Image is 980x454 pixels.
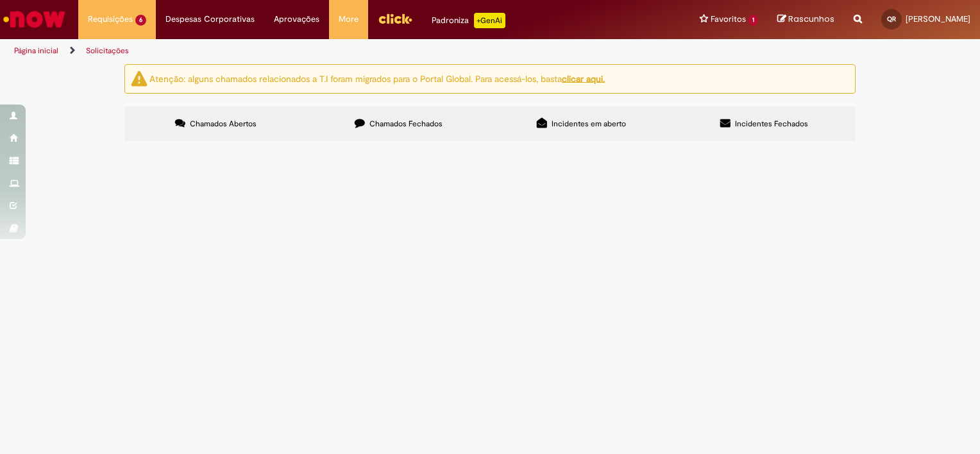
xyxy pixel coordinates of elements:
span: More [339,13,359,26]
a: Rascunhos [777,13,834,26]
span: Aprovações [274,13,319,26]
a: Página inicial [14,46,58,56]
span: 1 [748,15,758,26]
a: Solicitações [86,46,129,56]
a: clicar aqui. [562,72,605,84]
span: Incidentes em aberto [552,119,626,129]
span: Favoritos [711,13,746,26]
span: Requisições [88,13,133,26]
span: Rascunhos [788,13,834,25]
span: [PERSON_NAME] [906,13,970,24]
img: click_logo_yellow_360x200.png [378,9,412,28]
div: Padroniza [432,13,505,28]
span: Chamados Fechados [369,119,443,129]
span: Despesas Corporativas [165,13,255,26]
span: 6 [135,15,146,26]
p: +GenAi [474,13,505,28]
span: Chamados Abertos [190,119,257,129]
ul: Trilhas de página [10,39,644,63]
span: Incidentes Fechados [735,119,808,129]
img: ServiceNow [1,6,67,32]
ng-bind-html: Atenção: alguns chamados relacionados a T.I foram migrados para o Portal Global. Para acessá-los,... [149,72,605,84]
span: QR [887,15,896,23]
